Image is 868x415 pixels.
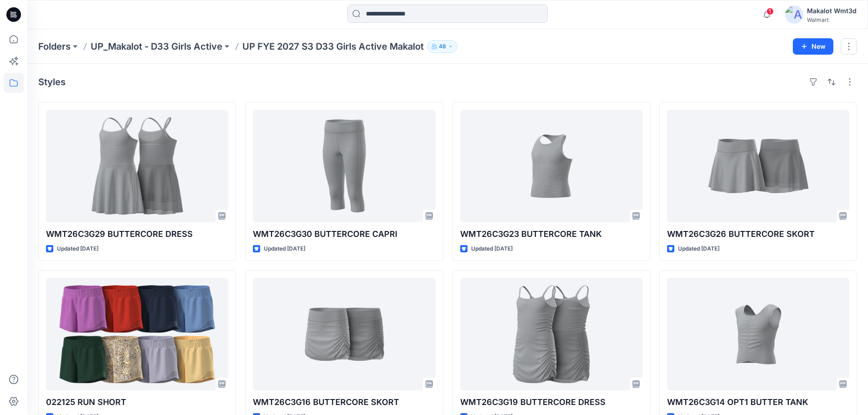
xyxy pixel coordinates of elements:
[766,8,774,15] span: 1
[253,110,435,222] a: WMT26C3G30 BUTTERCORE CAPRI
[253,278,435,390] a: WMT26C3G16 BUTTERCORE SKORT
[667,110,849,222] a: WMT26C3G26 BUTTERCORE SKORT
[242,40,424,53] p: UP FYE 2027 S3 D33 Girls Active Makalot
[46,228,228,241] p: WMT26C3G29 BUTTERCORE DRESS
[793,38,833,55] button: New
[460,110,642,222] a: WMT26C3G23 BUTTERCORE TANK
[253,396,435,409] p: WMT26C3G16 BUTTERCORE SKORT
[38,77,66,87] h4: Styles
[46,396,228,409] p: 022125 RUN SHORT
[667,228,849,241] p: WMT26C3G26 BUTTERCORE SKORT
[807,5,857,16] div: Makalot Wmt3d
[57,244,98,254] p: Updated [DATE]
[46,278,228,390] a: 022125 RUN SHORT
[667,396,849,409] p: WMT26C3G14 OPT1 BUTTER TANK
[91,40,222,53] a: UP_Makalot - D33 Girls Active
[471,244,513,254] p: Updated [DATE]
[785,5,803,24] img: avatar
[460,278,642,390] a: WMT26C3G19 BUTTERCORE DRESS
[678,244,719,254] p: Updated [DATE]
[46,110,228,222] a: WMT26C3G29 BUTTERCORE DRESS
[253,228,435,241] p: WMT26C3G30 BUTTERCORE CAPRI
[439,41,446,51] p: 48
[38,40,71,53] a: Folders
[807,16,857,23] div: Walmart
[667,278,849,390] a: WMT26C3G14 OPT1 BUTTER TANK
[460,396,642,409] p: WMT26C3G19 BUTTERCORE DRESS
[427,40,457,53] button: 48
[460,228,642,241] p: WMT26C3G23 BUTTERCORE TANK
[264,244,305,254] p: Updated [DATE]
